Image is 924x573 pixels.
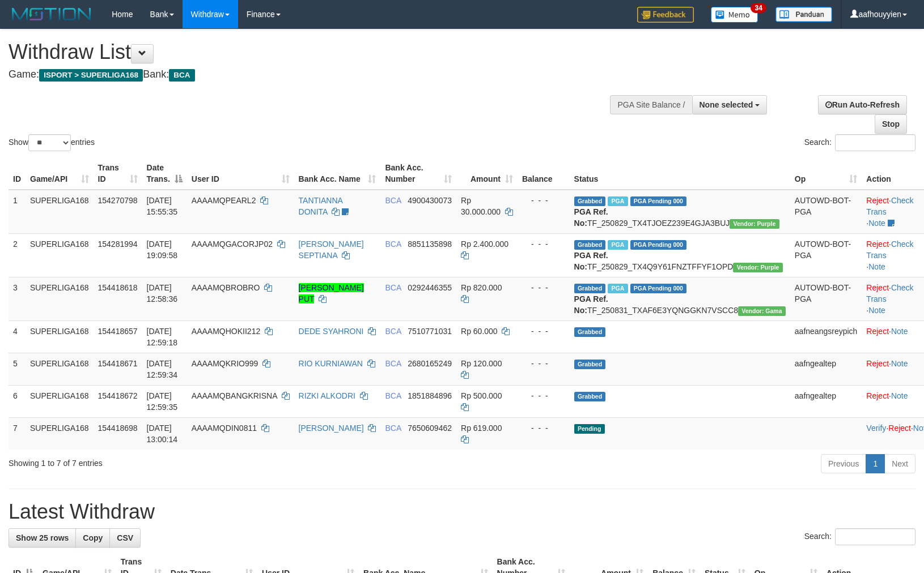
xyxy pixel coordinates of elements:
[868,219,885,228] a: Note
[790,385,862,417] td: aafngealtep
[299,283,364,303] a: [PERSON_NAME] PUT
[804,134,915,151] label: Search:
[408,424,452,433] span: Copy 7650609462 to clipboard
[608,284,628,293] span: Marked by aafsoycanthlai
[9,41,605,63] h1: Withdraw List
[98,424,138,433] span: 154418698
[630,284,687,293] span: PGA Pending
[866,424,886,433] a: Verify
[570,157,790,190] th: Status
[408,391,452,400] span: Copy 1851884896 to clipboard
[9,134,95,151] label: Show entries
[866,327,889,336] a: Reject
[380,157,456,190] th: Bank Acc. Number: activate to sort column ascending
[192,424,257,433] span: AAAAMQDIN0811
[98,327,138,336] span: 154418657
[522,390,565,401] div: - - -
[117,533,133,542] span: CSV
[9,277,26,320] td: 3
[692,95,768,114] button: None selected
[98,240,138,249] span: 154281994
[790,320,862,353] td: aafneangsreypich
[461,424,502,433] span: Rp 619.000
[866,454,885,473] a: 1
[610,95,692,114] div: PGA Site Balance /
[299,327,364,336] a: DEDE SYAHRONI
[39,69,143,82] span: ISPORT > SUPERLIGA168
[9,233,26,277] td: 2
[192,196,256,205] span: AAAAMQPEARL2
[821,454,866,473] a: Previous
[28,134,71,151] select: Showentries
[9,353,26,385] td: 5
[866,196,889,205] a: Reject
[570,233,790,277] td: TF_250829_TX4Q9Y61FNZTFFYF1OPD
[891,391,908,400] a: Note
[408,196,452,205] span: Copy 4900430073 to clipboard
[637,7,694,23] img: Feedback.jpg
[775,7,832,22] img: panduan.png
[574,327,606,337] span: Grabbed
[461,391,502,400] span: Rp 500.000
[9,69,605,80] h4: Game: Bank:
[866,359,889,368] a: Reject
[866,283,913,303] a: Check Trans
[866,240,913,260] a: Check Trans
[142,157,187,190] th: Date Trans.: activate to sort column descending
[26,157,94,190] th: Game/API: activate to sort column ascending
[608,196,628,206] span: Marked by aafmaleo
[574,360,606,369] span: Grabbed
[294,157,381,190] th: Bank Acc. Name: activate to sort column ascending
[700,100,753,109] span: None selected
[385,196,401,205] span: BCA
[9,417,26,450] td: 7
[790,353,862,385] td: aafngealtep
[147,327,178,347] span: [DATE] 12:59:18
[299,391,355,400] a: RIZKI ALKODRI
[866,283,889,292] a: Reject
[408,283,452,292] span: Copy 0292446355 to clipboard
[147,359,178,379] span: [DATE] 12:59:34
[147,196,178,216] span: [DATE] 15:55:35
[16,533,69,542] span: Show 25 rows
[9,453,376,469] div: Showing 1 to 7 of 7 entries
[299,424,364,433] a: [PERSON_NAME]
[570,190,790,234] td: TF_250829_TX4TJOEZ239E4GJA3BUJ
[574,284,606,293] span: Grabbed
[711,7,758,23] img: Button%20Memo.svg
[574,196,606,206] span: Grabbed
[98,283,138,292] span: 154418618
[98,359,138,368] span: 154418671
[866,391,889,400] a: Reject
[574,251,608,271] b: PGA Ref. No:
[790,157,862,190] th: Op: activate to sort column ascending
[790,190,862,234] td: AUTOWD-BOT-PGA
[94,157,142,190] th: Trans ID: activate to sort column ascending
[608,240,628,250] span: Marked by aafnonsreyleab
[574,424,605,434] span: Pending
[147,240,178,260] span: [DATE] 19:09:58
[192,327,260,336] span: AAAAMQHOKII212
[147,424,178,444] span: [DATE] 13:00:14
[187,157,294,190] th: User ID: activate to sort column ascending
[385,327,401,336] span: BCA
[522,326,565,337] div: - - -
[147,283,178,303] span: [DATE] 12:58:36
[385,283,401,292] span: BCA
[9,320,26,353] td: 4
[888,424,911,433] a: Reject
[147,391,178,412] span: [DATE] 12:59:35
[385,424,401,433] span: BCA
[26,190,94,234] td: SUPERLIGA168
[790,277,862,320] td: AUTOWD-BOT-PGA
[730,219,779,229] span: Vendor URL: https://trx4.1velocity.biz
[884,454,915,473] a: Next
[26,385,94,417] td: SUPERLIGA168
[790,233,862,277] td: AUTOWD-BOT-PGA
[98,391,138,400] span: 154418672
[26,277,94,320] td: SUPERLIGA168
[574,240,606,250] span: Grabbed
[875,114,907,134] a: Stop
[868,262,885,271] a: Note
[75,528,110,548] a: Copy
